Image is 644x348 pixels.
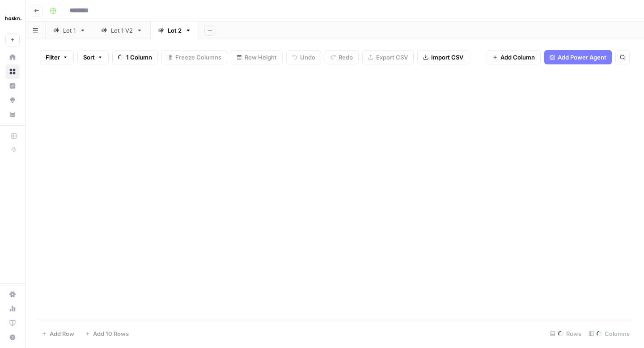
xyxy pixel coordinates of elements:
div: Lot 2 [168,26,182,35]
a: Lot 1 V2 [93,21,150,39]
button: Redo [325,50,359,64]
a: Home [5,50,20,64]
button: Add Column [487,50,541,64]
a: Settings [5,287,20,301]
a: Browse [5,64,20,79]
span: Sort [83,53,95,62]
span: Add 10 Rows [93,329,129,338]
img: Haskn Logo [5,10,21,26]
button: Sort [77,50,109,64]
button: Freeze Columns [161,50,227,64]
button: Add Power Agent [544,50,612,64]
button: Filter [40,50,74,64]
div: Lot 1 [63,26,76,35]
span: Redo [339,53,353,62]
button: Export CSV [362,50,414,64]
span: Export CSV [376,53,408,62]
button: Row Height [231,50,283,64]
a: Lot 2 [150,21,199,39]
span: Add Column [500,53,535,62]
button: 1 Column [112,50,158,64]
span: Freeze Columns [175,53,221,62]
a: Learning Hub [5,316,20,330]
span: Add Row [50,329,74,338]
a: Opportunities [5,93,20,107]
button: Help + Support [5,330,20,344]
div: Lot 1 V2 [111,26,133,35]
div: Rows [547,327,585,341]
span: Import CSV [431,53,463,62]
span: 1 Column [126,53,152,62]
span: Filter [46,53,60,62]
a: Insights [5,79,20,93]
span: Add Power Agent [558,53,606,62]
button: Import CSV [417,50,469,64]
a: Your Data [5,107,20,122]
a: Usage [5,301,20,316]
a: Lot 1 [46,21,93,39]
button: Add Row [36,327,80,341]
button: Workspace: Haskn [5,7,20,30]
button: Add 10 Rows [80,327,134,341]
span: Row Height [245,53,277,62]
button: Undo [286,50,321,64]
span: Undo [300,53,315,62]
div: Columns [585,327,633,341]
